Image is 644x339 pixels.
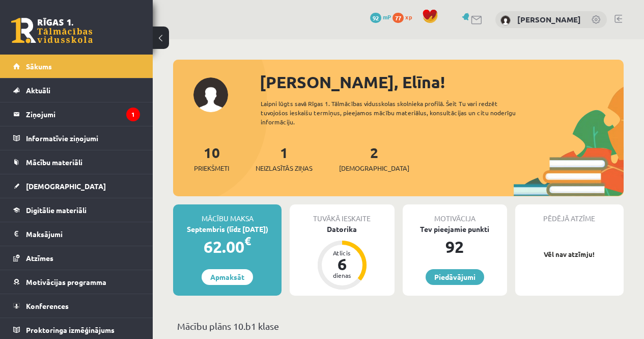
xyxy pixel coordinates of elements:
a: [DEMOGRAPHIC_DATA] [13,174,140,198]
span: Motivācijas programma [26,277,106,286]
div: Tev pieejamie punkti [403,224,507,234]
div: dienas [327,272,357,278]
a: 2[DEMOGRAPHIC_DATA] [339,143,409,173]
div: Pēdējā atzīme [515,204,624,224]
span: Priekšmeti [194,163,229,173]
img: Elīna Freimane [500,15,511,25]
legend: Informatīvie ziņojumi [26,126,140,150]
span: Proktoringa izmēģinājums [26,325,115,334]
a: 92 mP [370,13,391,21]
div: 62.00 [173,234,282,259]
legend: Ziņojumi [26,102,140,126]
div: 6 [327,256,357,272]
a: [PERSON_NAME] [517,14,581,24]
a: Informatīvie ziņojumi [13,126,140,150]
span: 77 [393,13,404,23]
legend: Maksājumi [26,222,140,246]
span: mP [383,13,391,21]
span: [DEMOGRAPHIC_DATA] [339,163,409,173]
div: 92 [403,234,507,259]
a: Apmaksāt [202,269,253,285]
a: Aktuāli [13,79,140,102]
div: Motivācija [403,204,507,224]
span: [DEMOGRAPHIC_DATA] [26,181,106,191]
span: Sākums [26,62,52,71]
div: Septembris (līdz [DATE]) [173,224,282,234]
a: Atzīmes [13,246,140,270]
a: Rīgas 1. Tālmācības vidusskola [11,18,93,43]
span: xp [405,13,412,21]
div: Laipni lūgts savā Rīgas 1. Tālmācības vidusskolas skolnieka profilā. Šeit Tu vari redzēt tuvojošo... [261,99,531,126]
div: Tuvākā ieskaite [290,204,394,224]
a: Piedāvājumi [426,269,484,285]
span: Aktuāli [26,86,50,95]
span: Neizlasītās ziņas [256,163,313,173]
a: Ziņojumi1 [13,102,140,126]
a: Maksājumi [13,222,140,246]
p: Vēl nav atzīmju! [520,249,619,259]
span: Atzīmes [26,253,53,263]
span: Konferences [26,301,69,310]
a: Digitālie materiāli [13,198,140,222]
span: € [244,233,251,248]
span: Digitālie materiāli [26,205,87,215]
div: Datorika [290,224,394,234]
div: Atlicis [327,250,357,256]
a: Konferences [13,294,140,318]
a: 1Neizlasītās ziņas [256,143,313,173]
span: 92 [370,13,381,23]
p: Mācību plāns 10.b1 klase [177,319,620,333]
a: Datorika Atlicis 6 dienas [290,224,394,291]
i: 1 [126,108,140,121]
span: Mācību materiāli [26,158,82,167]
a: Sākums [13,55,140,78]
a: 77 xp [393,13,417,21]
div: Mācību maksa [173,204,282,224]
div: [PERSON_NAME], Elīna! [260,70,624,94]
a: 10Priekšmeti [194,143,229,173]
a: Mācību materiāli [13,150,140,174]
a: Motivācijas programma [13,270,140,294]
